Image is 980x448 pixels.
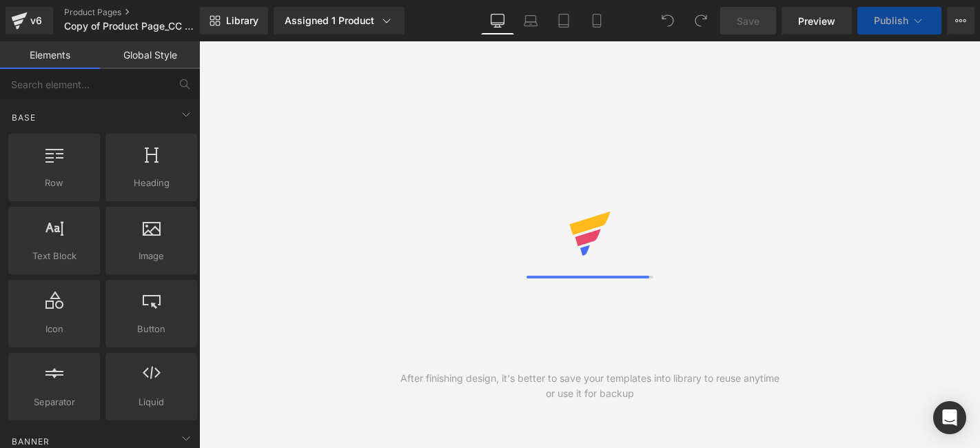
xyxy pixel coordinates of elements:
[481,7,514,34] a: Desktop
[110,249,193,263] span: Image
[12,395,96,409] span: Separator
[547,7,580,34] a: Tablet
[514,7,547,34] a: Laptop
[100,41,200,69] a: Global Style
[933,401,966,434] div: Open Intercom Messenger
[28,12,45,30] div: v6
[798,14,835,28] span: Preview
[200,7,268,34] a: New Library
[874,15,908,26] span: Publish
[64,7,223,18] a: Product Pages
[6,7,53,34] a: v6
[285,14,394,28] div: Assigned 1 Product
[580,7,613,34] a: Mobile
[654,7,682,34] button: Undo
[64,21,196,32] span: Copy of Product Page_CC - [DATE] 20:21:26
[110,322,193,336] span: Button
[110,395,193,409] span: Liquid
[12,322,96,336] span: Icon
[687,7,715,34] button: Redo
[782,7,852,34] a: Preview
[110,176,193,190] span: Heading
[10,435,51,448] span: Banner
[857,7,941,34] button: Publish
[737,14,759,28] span: Save
[12,176,96,190] span: Row
[226,14,258,27] span: Library
[947,7,974,34] button: More
[12,249,96,263] span: Text Block
[394,371,785,401] div: After finishing design, it's better to save your templates into library to reuse anytime or use i...
[10,111,37,124] span: Base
